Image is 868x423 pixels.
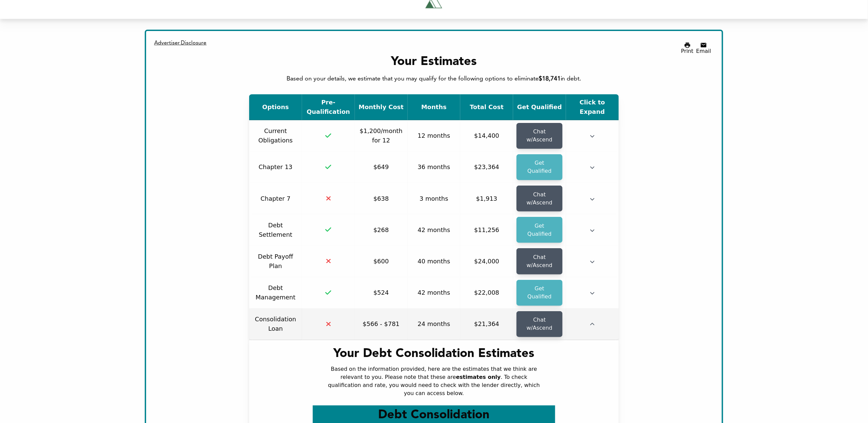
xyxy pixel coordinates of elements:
b: estimates only [456,374,501,380]
th: Monthly Cost [355,94,408,120]
td: $1,913 [460,183,513,214]
td: 40 months [408,246,461,277]
td: Current Obligations [249,120,302,152]
button: Print [681,42,694,54]
span: $18,741 [539,76,561,82]
td: 42 months [408,214,461,246]
td: $524 [355,277,408,308]
div: Your Estimates [157,55,711,69]
div: Based on your details, we estimate that you may qualify for the following options to eliminate in... [157,74,711,84]
a: Get Qualified [516,217,563,243]
th: Pre-Qualification [302,94,355,120]
div: Your Debt Consolidation Estimates [313,346,555,362]
td: $24,000 [460,246,513,277]
td: 36 months [408,152,461,183]
th: Get Qualified [513,94,566,120]
th: Click to Expand [566,94,619,120]
td: Chapter 7 [249,183,302,214]
div: Print [681,48,694,54]
a: Get Qualified [516,154,563,180]
td: $566 - $781 [355,308,408,340]
td: $600 [355,246,408,277]
td: 42 months [408,277,461,308]
a: Chat w/Ascend [516,123,563,149]
td: $1,200/month for 12 [355,120,408,152]
td: $649 [355,152,408,183]
div: Based on the information provided, here are the estimates that we think are relevant to you. Plea... [326,365,542,397]
td: 24 months [408,308,461,340]
td: Chapter 13 [249,152,302,183]
td: Debt Settlement [249,214,302,246]
td: Debt Management [249,277,302,308]
td: $21,364 [460,308,513,340]
a: Chat w/Ascend [516,248,563,274]
td: $14,400 [460,120,513,152]
td: Consolidation Loan [249,308,302,340]
td: $268 [355,214,408,246]
td: 12 months [408,120,461,152]
td: 3 months [408,183,461,214]
th: Months [408,94,461,120]
a: Chat w/Ascend [516,311,563,337]
td: $638 [355,183,408,214]
td: $23,364 [460,152,513,183]
button: Email [696,42,711,54]
td: Debt Payoff Plan [249,246,302,277]
a: Get Qualified [516,280,563,306]
td: $11,256 [460,214,513,246]
span: Advertiser Disclosure [154,40,207,46]
a: Chat w/Ascend [516,186,563,211]
th: Options [249,94,302,120]
th: Total Cost [460,94,513,120]
td: $22,008 [460,277,513,308]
